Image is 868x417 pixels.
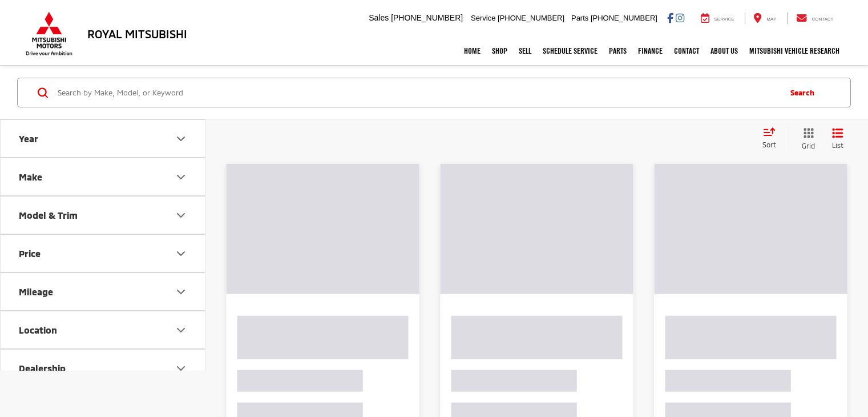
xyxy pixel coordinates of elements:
[802,141,815,151] span: Grid
[1,350,206,387] button: DealershipDealership
[1,273,206,310] button: MileageMileage
[591,14,657,22] span: [PHONE_NUMBER]
[19,248,41,259] div: Price
[571,14,588,22] span: Parts
[458,37,486,65] a: Home
[823,127,852,151] button: List View
[19,171,42,182] div: Make
[391,13,463,22] span: [PHONE_NUMBER]
[744,37,845,65] a: Mitsubishi Vehicle Research
[369,13,389,22] span: Sales
[632,37,668,65] a: Finance
[705,37,744,65] a: About Us
[668,37,705,65] a: Contact
[667,13,673,22] a: Facebook: Click to visit our Facebook page
[19,286,53,297] div: Mileage
[174,209,188,222] div: Model & Trim
[19,324,57,335] div: Location
[788,13,842,24] a: Contact
[513,37,537,65] a: Sell
[676,13,684,22] a: Instagram: Click to visit our Instagram page
[174,323,188,337] div: Location
[56,79,779,106] input: Search by Make, Model, or Keyword
[812,17,833,22] span: Contact
[1,158,206,195] button: MakeMake
[19,133,38,144] div: Year
[174,132,188,146] div: Year
[603,37,632,65] a: Parts: Opens in a new tab
[87,27,187,40] h3: Royal Mitsubishi
[498,14,564,22] span: [PHONE_NUMBER]
[832,141,843,150] span: List
[745,13,785,24] a: Map
[19,210,78,220] div: Model & Trim
[174,362,188,375] div: Dealership
[174,170,188,184] div: Make
[1,311,206,348] button: LocationLocation
[486,37,513,65] a: Shop
[762,141,776,149] span: Sort
[174,247,188,260] div: Price
[174,285,188,299] div: Mileage
[766,17,776,22] span: Map
[1,197,206,234] button: Model & TrimModel & Trim
[1,235,206,272] button: PricePrice
[537,37,603,65] a: Schedule Service: Opens in a new tab
[692,13,743,24] a: Service
[19,363,66,374] div: Dealership
[789,127,823,151] button: Grid View
[23,11,75,56] img: Mitsubishi
[779,78,831,107] button: Search
[1,120,206,157] button: YearYear
[471,14,495,22] span: Service
[714,17,734,22] span: Service
[757,127,789,150] button: Select sort value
